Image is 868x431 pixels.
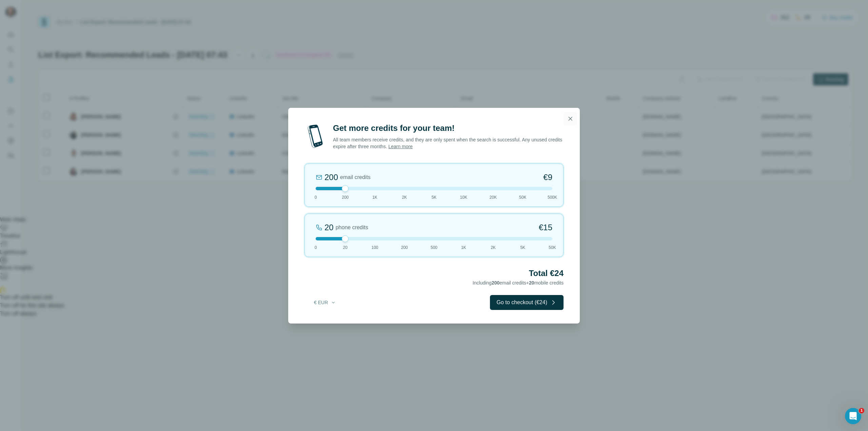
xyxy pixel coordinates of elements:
div: 200 [324,172,338,183]
span: €9 [543,172,552,183]
span: 2K [402,194,407,200]
span: 1 [859,408,864,413]
span: 500K [548,194,557,200]
span: 50K [549,244,556,251]
span: 20K [490,194,497,200]
span: 200 [492,280,499,286]
span: 2K [491,244,496,251]
span: 0 [315,244,317,251]
h2: Total €24 [304,268,564,279]
span: €15 [539,222,552,233]
span: 5K [432,194,437,200]
span: 5K [520,244,525,251]
button: € EUR [309,296,341,309]
button: Go to checkout (€24) [490,295,564,310]
img: mobile-phone [304,123,326,150]
span: email credits [340,173,371,181]
p: All team members receive credits, and they are only spent when the search is successful. Any unus... [333,136,564,150]
span: 1K [461,244,466,251]
span: 200 [342,194,349,200]
span: phone credits [336,223,368,232]
span: 500 [431,244,437,251]
span: 20 [343,244,348,251]
span: 50K [519,194,526,200]
span: 10K [460,194,467,200]
span: Including email credits + mobile credits [473,280,564,286]
span: 100 [371,244,378,251]
span: 200 [401,244,408,251]
div: 20 [324,222,334,233]
a: Learn more [388,144,413,149]
span: 0 [315,194,317,200]
span: 20 [529,280,534,286]
iframe: Intercom live chat [845,408,861,424]
span: 1K [372,194,377,200]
